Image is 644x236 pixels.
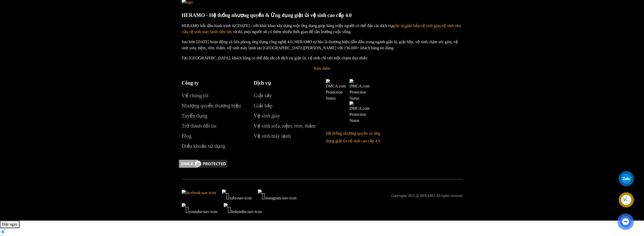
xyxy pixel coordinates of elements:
p: Copyrights 2023 @ HERAMO.All rights reserved [326,193,463,198]
p: Tại [GEOGRAPHIC_DATA], khách hàng có thể đặt tất cả dịch vụ giặt ủi, vệ sinh chỉ với một chạm duy... [182,55,463,61]
a: phone-icon [619,193,633,207]
a: giặt ủi [393,23,404,28]
img: linkendin-nav-icon [224,203,262,217]
img: youtube-nav-icon [182,203,218,217]
a: Giặt sấy [254,93,272,98]
img: instagram-nav-icon [258,190,297,203]
img: facebook-nav-icon [182,190,216,196]
a: Vệ sinh sofa, nệm, rèm, thảm [254,123,316,129]
p: Dịch vụ [254,79,318,87]
a: vệ sinh giày [421,23,441,28]
p: HERAMO - Hệ thống nhượng quyền & Ứng dụng giặt ủi vệ sinh cao cấp 4.0 [182,11,463,19]
a: Điều khoản sử dụng [182,143,225,149]
a: Vệ sinh máy lạnh [254,133,291,139]
p: Công ty [182,79,246,87]
img: phone-icon [623,197,629,203]
img: DMCA.com Protection Status [349,79,370,101]
a: Blog [182,133,192,139]
p: Sau hơn [DATE] hoạt động và tiên phong ứng dụng công nghệ 4.0, HERAMO tự hào là thương hiệu dẫn đ... [182,39,463,51]
a: Tuyển dụng [182,113,207,119]
a: Xem thêm [314,66,330,70]
a: Về chúng tôi [182,93,209,98]
a: vệ sinh máy lạnh tiện lợi [189,30,231,34]
a: Trở thành đối tác [182,123,217,129]
a: Vệ sinh giày [254,113,280,119]
a: Nhượng quyền thương hiệu [182,103,241,108]
a: Hệ thống nhượng quyền và ứng dụng giặt ủi vệ sinh cao cấp 4.0 [326,131,380,143]
img: zalo-nav-icon [222,190,252,203]
a: Giặt hấp [254,103,273,108]
a: DMCA.com Protection Status [178,161,228,166]
img: DMCA.com Protection Status [178,159,228,169]
img: DMCA.com Protection Status [326,79,346,124]
p: HERAMO bắt đầu hành trình từ [DATE] - với khát khao xây dựng một ứng dụng giúp hàng triệu người c... [182,23,463,35]
a: giặt hấp [405,23,420,28]
img: DMCA.com Protection Status [349,101,370,124]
